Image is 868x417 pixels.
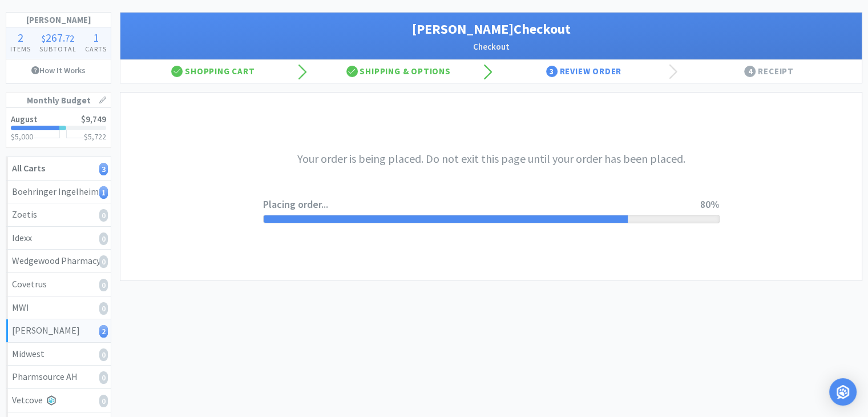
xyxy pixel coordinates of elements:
[12,300,105,315] div: MWI
[12,277,105,292] div: Covetrus
[99,232,108,245] i: 0
[132,40,850,54] h2: Checkout
[12,254,105,268] div: Wedgewood Pharmacy
[12,347,105,362] div: Midwest
[6,43,35,54] h4: Items
[6,343,111,366] a: Midwest0
[6,13,111,27] h1: [PERSON_NAME]
[35,32,81,43] div: .
[11,115,38,123] h2: August
[99,371,108,384] i: 0
[12,207,105,222] div: Zoetis
[11,131,33,142] span: $5,000
[6,273,111,296] a: Covetrus0
[6,227,111,250] a: Idexx0
[744,66,756,77] span: 4
[12,393,105,408] div: Vetcove
[42,33,46,44] span: $
[6,181,111,204] a: Boehringer Ingelheim1
[6,108,111,147] a: August$9,749$5,000$5,722
[120,60,306,83] div: Shopping Cart
[6,296,111,320] a: MWI0
[65,33,74,44] span: 72
[12,370,105,384] div: Pharmsource AH
[6,59,111,81] a: How It Works
[80,43,111,54] h4: Carts
[6,157,111,181] a: All Carts3
[88,131,106,142] span: 5,722
[99,163,108,175] i: 3
[700,198,720,211] span: 80%
[306,60,491,83] div: Shipping & Options
[829,378,857,406] div: Open Intercom Messenger
[6,93,111,108] h1: Monthly Budget
[263,197,700,213] span: Placing order...
[99,348,108,361] i: 0
[84,133,106,141] h3: $
[12,231,105,246] div: Idexx
[99,302,108,315] i: 0
[12,185,105,199] div: Boehringer Ingelheim
[6,389,111,412] a: Vetcove0
[81,114,106,125] span: $9,749
[93,30,99,45] span: 1
[99,395,108,407] i: 0
[18,30,23,45] span: 2
[99,209,108,222] i: 0
[12,323,105,338] div: [PERSON_NAME]
[99,279,108,291] i: 0
[6,203,111,227] a: Zoetis0
[6,366,111,389] a: Pharmsource AH0
[35,43,81,54] h4: Subtotal
[491,60,677,83] div: Review Order
[263,150,720,168] h3: Your order is being placed. Do not exit this page until your order has been placed.
[6,319,111,343] a: [PERSON_NAME]2
[12,162,45,174] strong: All Carts
[676,60,862,83] div: Receipt
[46,30,63,45] span: 267
[99,255,108,268] i: 0
[99,325,108,338] i: 2
[546,66,558,77] span: 3
[6,250,111,273] a: Wedgewood Pharmacy0
[132,18,850,40] h1: [PERSON_NAME] Checkout
[99,186,108,199] i: 1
